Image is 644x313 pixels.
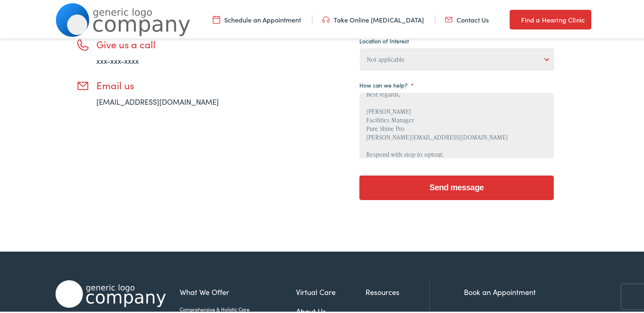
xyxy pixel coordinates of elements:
[464,285,536,295] a: Book an Appointment
[296,285,365,296] a: Virtual Care
[322,14,424,23] a: Take Online [MEDICAL_DATA]
[510,13,517,23] img: utility icon
[180,285,296,296] a: What We Offer
[213,14,301,23] a: Schedule an Appointment
[510,8,591,28] a: Find a Hearing Clinic
[96,78,243,90] h3: Email us
[96,37,243,49] h3: Give us a call
[445,14,489,23] a: Contact Us
[96,95,219,105] a: [EMAIL_ADDRESS][DOMAIN_NAME]
[213,14,220,23] img: utility icon
[445,14,452,23] img: utility icon
[365,285,429,296] a: Resources
[96,54,139,64] a: xxx-xxx-xxxx
[359,80,414,87] label: How can we help?
[322,14,330,23] img: utility icon
[359,174,554,198] input: Send message
[359,36,409,43] label: Location of Interest
[56,279,166,306] img: Alpaca Audiology
[180,304,296,311] a: Comprehensive & Holistic Care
